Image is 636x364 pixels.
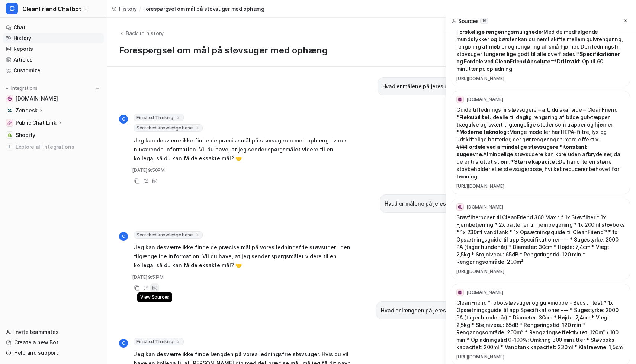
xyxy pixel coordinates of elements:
[119,5,137,13] span: History
[134,243,351,270] p: Jeg kan desværre ikke finde de præcise mål på vores ledningsfrie støvsuger i den tilgængelige inf...
[3,348,104,358] a: Help and support
[382,82,508,91] p: Hvad er målene på jeres støvsuger med ophæng?
[456,354,625,360] a: [URL][DOMAIN_NAME]
[126,29,164,37] span: Back to history
[119,339,128,348] span: C
[119,232,128,241] span: C
[3,65,104,76] a: Customize
[11,85,38,91] p: Integrations
[456,214,625,266] p: Støvfilterposer til CleanFriend 360 Max™ * 1x Støvfilter * 1x Fjernbetjening * 2x batterier til f...
[458,205,462,209] img: domain.com
[132,274,164,281] span: [DATE] 9:51PM
[137,292,172,302] span: View Sources
[3,33,104,43] a: History
[381,306,508,315] p: Hvad er længden på jeres ledningsfrie støvsuger?
[143,5,264,13] span: Forespørgsel om mål på støvsuger med ophæng
[456,269,625,275] a: [URL][DOMAIN_NAME]
[456,106,625,180] p: Guide til ledningsfri støvsugere – alt, du skal vide – CleanFriend * Ideelle til daglig rengøring...
[480,18,488,24] span: 19
[6,143,13,151] img: explore all integrations
[134,338,184,345] span: Finished Thinking
[134,136,351,163] p: Jeg kan desværre ikke finde de præcise mål på støvsugeren med ophæng i vores nuværende informatio...
[3,130,104,140] a: ShopifyShopify
[3,55,104,65] a: Articles
[119,45,513,56] h1: Forespørgsel om mål på støvsuger med ophæng
[119,115,128,124] span: C
[459,114,491,120] strong: Fleksibilitet:
[458,97,462,102] img: domain.com
[16,141,101,153] span: Explore all integrations
[22,4,81,14] span: CleanFriend Chatbot
[134,124,203,132] span: Searched knowledge base
[385,199,508,208] p: Hvad er målene på jeres ledningsfrie støvsuger?
[7,96,12,101] img: cleanfriend.dk
[456,144,587,157] strong: Konstant sugeevne:
[456,76,625,82] a: [URL][DOMAIN_NAME]
[4,86,10,91] img: expand menu
[3,85,40,92] button: Integrations
[557,58,579,65] strong: Driftstid
[16,107,38,114] p: Zendesk
[16,119,57,127] p: Public Chat Link
[466,144,559,150] strong: Fordele ved almindelige støvsugere:
[16,95,58,102] span: [DOMAIN_NAME]
[3,94,104,104] a: cleanfriend.dk[DOMAIN_NAME]
[467,96,503,102] p: [DOMAIN_NAME]
[6,3,18,14] span: C
[139,5,141,13] span: /
[3,142,104,152] a: Explore all integrations
[134,231,203,239] span: Searched knowledge base
[3,44,104,54] a: Reports
[7,121,12,125] img: Public Chat Link
[132,167,165,174] span: [DATE] 9:50PM
[134,114,184,121] span: Finished Thinking
[514,158,559,165] strong: Større kapacitet:
[456,299,625,351] p: CleanFriend™ robotstøvsuger og gulvmoppe - Bedst i test * 1x Opsætningsguide til app Specifikatio...
[467,289,503,295] p: [DOMAIN_NAME]
[7,108,12,113] img: Zendesk
[112,5,137,13] a: History
[452,17,488,25] h2: Sources
[456,51,620,65] strong: Specifikationer og Fordele ved CleanFriend Absolute™
[459,129,509,135] strong: Moderne teknologi:
[3,337,104,348] a: Create a new Bot
[94,86,100,91] img: menu_add.svg
[16,131,35,139] span: Shopify
[456,183,625,189] a: [URL][DOMAIN_NAME]
[458,290,462,295] img: domain.com
[7,133,12,137] img: Shopify
[467,204,503,210] p: [DOMAIN_NAME]
[3,22,104,33] a: Chat
[119,29,164,37] button: Back to history
[3,327,104,337] a: Invite teammates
